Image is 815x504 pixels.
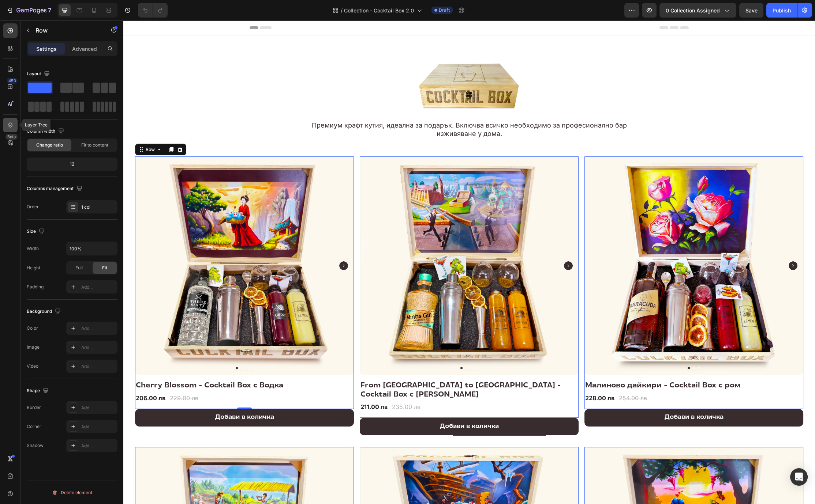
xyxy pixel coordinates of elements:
h2: Премиум крафт кутия, идеална за подарък. Включва всичко необходимо за професионално бар изживяван... [170,100,521,118]
div: Undo/Redo [138,3,168,18]
span: Fit [102,265,107,271]
div: Image [27,344,40,350]
p: 7 [48,6,51,15]
span: 0 collection assigned [666,7,720,14]
div: Background [27,307,62,317]
input: Auto [67,242,117,255]
div: Добави в количка [317,402,375,410]
button: Carousel Next Arrow [665,241,674,250]
div: Add... [81,405,116,411]
div: Add... [81,344,116,351]
p: Advanced [72,45,97,53]
div: Layout [27,69,51,79]
div: 228.00 лв [461,372,492,383]
a: From [GEOGRAPHIC_DATA] to [GEOGRAPHIC_DATA] - Cocktail Box с [PERSON_NAME] [236,360,455,380]
button: 0 collection assigned [659,3,736,18]
div: 450 [7,78,18,84]
div: 12 [28,159,116,169]
button: Dot [569,346,572,349]
div: Shadow [27,442,44,449]
div: Size [27,227,46,236]
button: Publish [766,3,797,18]
div: Publish [773,7,791,14]
div: Corner [27,423,41,430]
img: gempages_541787858776621956-f76cca54-f886-4518-a62f-8569a494342f.webp [291,27,401,100]
div: 1 col [81,204,116,211]
a: Малиново дайкири - Cocktail Box с ром [461,136,680,355]
a: Cherry Blossom - Cocktail Box с Водка [12,360,231,371]
span: Change ratio [36,142,63,148]
div: Column width [27,126,66,136]
a: From London to Sofia - Cocktail Box с Джин [236,136,455,355]
button: Добави в количка [236,397,455,415]
a: Малиново дайкири - Cocktail Box с ром [461,360,680,371]
p: Settings [36,45,57,53]
button: Dot [128,346,130,349]
button: Dot [564,346,567,349]
iframe: To enrich screen reader interactions, please activate Accessibility in Grammarly extension settings [123,20,815,504]
div: Padding [27,284,44,290]
div: Order [27,204,39,210]
button: Dot [112,346,115,349]
button: Dot [347,346,349,349]
button: 7 [3,3,55,18]
div: Width [27,245,39,252]
div: 235.00 лв [268,381,298,391]
div: Add... [81,284,116,291]
button: Carousel Next Arrow [441,241,449,250]
button: Dot [352,346,355,349]
button: Dot [117,346,120,349]
span: / [341,7,343,14]
span: Save [745,7,758,14]
button: Dot [575,346,577,349]
div: Color [27,325,38,331]
button: Добави в количка [461,389,680,406]
button: Dot [337,346,339,349]
div: Height [27,265,40,271]
div: 229.00 лв [46,372,76,383]
button: Dot [123,346,125,349]
a: Cherry Blossom - Cocktail Box с Водка [12,136,231,355]
button: Carousel Next Arrow [216,241,225,250]
span: Full [75,265,83,271]
div: Добави в количка [541,393,600,401]
span: Fit to content [81,142,108,148]
button: Delete element [27,487,117,499]
p: Row [35,26,98,35]
div: Row [21,126,33,132]
div: Open Intercom Messenger [790,468,808,486]
button: Добави в количка [12,389,231,406]
span: Draft [439,7,450,14]
div: 211.00 лв [236,381,265,391]
button: Save [739,3,763,18]
div: Add... [81,443,116,449]
div: Video [27,363,38,370]
div: Add... [81,424,116,430]
div: 206.00 лв [12,372,43,383]
div: Beta [5,134,18,140]
div: Добави в количка [92,393,151,401]
span: Collection - Cocktail Box 2.0 [344,7,414,14]
div: Shape [27,386,50,396]
button: Dot [342,346,344,349]
div: Add... [81,325,116,332]
div: 254.00 лв [495,372,524,383]
div: Delete element [52,488,92,497]
div: Columns management [27,184,84,194]
div: Border [27,404,41,411]
div: Add... [81,363,116,370]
